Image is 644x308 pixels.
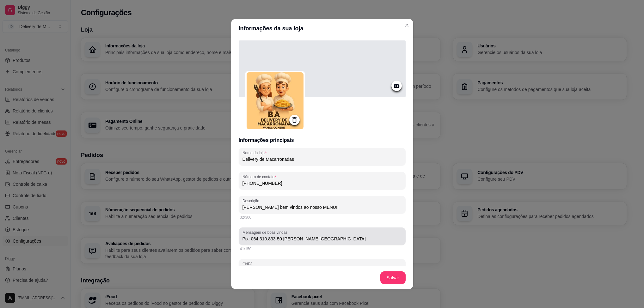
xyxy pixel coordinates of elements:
header: Informações da sua loja [231,19,413,38]
label: CNPJ [242,261,255,267]
label: Descrição [242,198,261,203]
input: Nome da loja [242,156,402,162]
label: Nome da loja [242,150,269,155]
input: Número de contato [242,180,402,186]
label: Mensagem de boas vindas [242,230,290,235]
button: Close [402,20,412,30]
div: 32/300 [240,215,404,220]
label: Número de contato [242,174,279,179]
div: 41/150 [240,246,404,251]
button: Salvar [380,271,406,284]
img: logo da loja [247,72,304,129]
input: Mensagem de boas vindas [242,236,402,242]
input: Descrição [242,204,402,210]
h3: Informações principais [239,136,406,144]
